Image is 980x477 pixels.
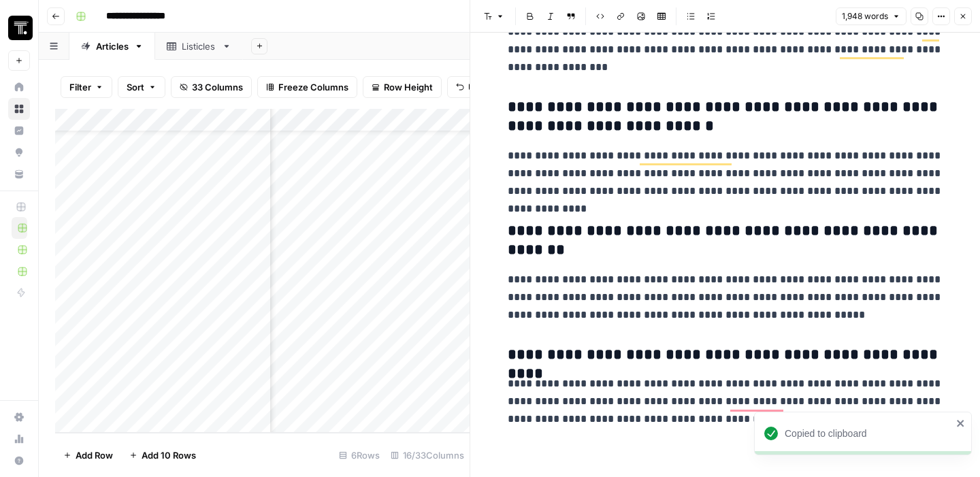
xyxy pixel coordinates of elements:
button: Row Height [363,76,442,98]
a: Articles [69,33,155,60]
span: Add 10 Rows [142,448,196,462]
span: Filter [69,80,91,94]
button: Help + Support [8,450,30,472]
a: Usage [8,428,30,450]
span: Row Height [384,80,433,94]
span: 33 Columns [192,80,243,94]
button: Sort [118,76,165,98]
a: Home [8,76,30,98]
span: 1,948 words [842,10,888,22]
button: close [956,418,966,429]
button: 33 Columns [171,76,252,98]
span: Sort [127,80,144,94]
img: Thoughtspot Logo [8,16,33,40]
div: 6 Rows [333,444,385,466]
button: Freeze Columns [257,76,357,98]
a: Your Data [8,163,30,185]
a: Insights [8,120,30,142]
button: Undo [447,76,500,98]
a: Settings [8,406,30,428]
div: Copied to clipboard [785,427,952,440]
button: Filter [61,76,112,98]
a: Listicles [155,33,243,60]
button: 1,948 words [836,7,906,25]
a: Opportunities [8,142,30,163]
span: Add Row [76,448,113,462]
button: Add 10 Rows [121,444,204,466]
span: Freeze Columns [278,80,348,94]
button: Add Row [55,444,121,466]
a: Browse [8,98,30,120]
div: Listicles [182,39,216,53]
div: 16/33 Columns [385,444,470,466]
button: Workspace: Thoughtspot [8,11,30,45]
div: Articles [96,39,129,53]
